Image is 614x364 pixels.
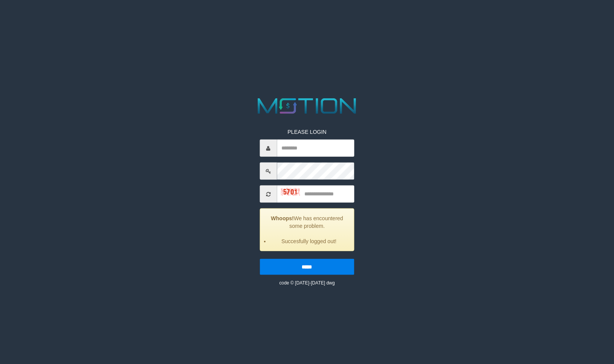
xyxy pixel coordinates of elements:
[270,237,348,245] li: Succesfully logged out!
[281,188,300,195] img: captcha
[253,96,361,117] img: MOTION_logo.png
[271,215,294,221] strong: Whoops!
[279,280,335,286] small: code © [DATE]-[DATE] dwg
[260,208,354,251] div: We has encountered some problem.
[260,128,354,136] p: PLEASE LOGIN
